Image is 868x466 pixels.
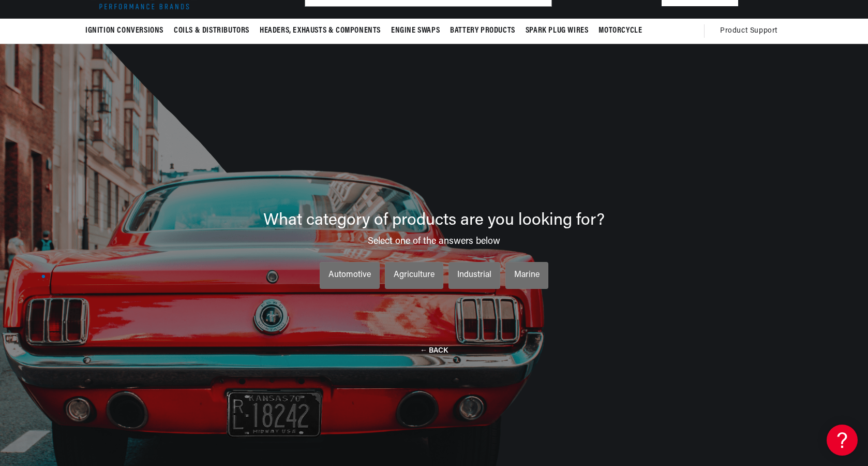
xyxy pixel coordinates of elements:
span: Product Support [720,25,777,37]
div: Agriculture [394,269,435,282]
div: What category of products are you looking for? [41,212,827,229]
summary: Product Support [720,19,783,43]
div: Marine [514,269,540,282]
summary: Motorcycle [593,19,647,43]
div: Automotive [328,269,371,282]
span: Spark Plug Wires [526,25,589,36]
span: Headers, Exhausts & Components [260,25,381,36]
div: Select one of the answers below [41,229,827,246]
summary: Spark Plug Wires [520,19,594,43]
span: Motorcycle [598,25,642,36]
button: ← BACK [420,345,448,355]
div: Industrial [457,269,491,282]
summary: Engine Swaps [386,19,445,43]
span: Coils & Distributors [174,25,249,36]
summary: Coils & Distributors [169,19,255,43]
summary: Headers, Exhausts & Components [255,19,386,43]
span: Engine Swaps [391,25,440,36]
summary: Battery Products [445,19,520,43]
span: Ignition Conversions [85,25,163,36]
span: Battery Products [450,25,515,36]
summary: Ignition Conversions [85,19,169,43]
